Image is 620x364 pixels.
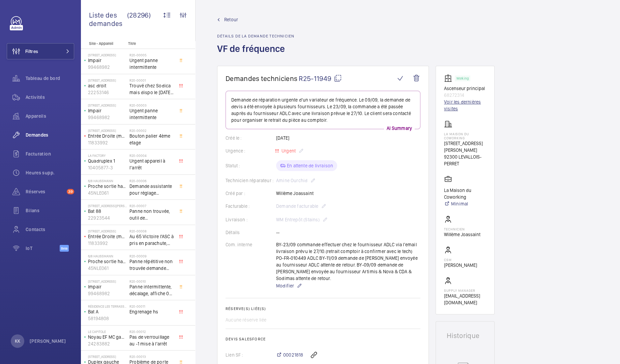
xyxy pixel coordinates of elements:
[129,103,174,107] h2: R20-00003
[25,48,38,55] span: Filtres
[129,158,174,171] span: Urgent appareil à l’arrêt
[129,57,174,71] span: Urgent panne intermittente
[444,200,486,207] a: Minimal
[88,153,127,158] p: La Factory
[444,99,486,112] a: Voir les dernières visites
[88,139,127,146] p: 11833992
[89,11,127,28] span: Liste des demandes
[444,258,477,262] p: CSM
[26,150,74,157] span: Facturation
[88,82,127,89] p: asc droit
[129,330,174,334] h2: R20-00012
[88,229,127,233] p: [STREET_ADDRESS]
[226,337,420,341] h2: Devis Salesforce
[88,215,127,221] p: 22923544
[444,288,486,292] p: Supply manager
[88,330,127,334] p: Le Capitole
[88,315,127,322] p: 58194808
[456,77,469,80] p: Working
[129,153,174,158] h2: R20-00004
[88,129,127,133] p: [STREET_ADDRESS]
[26,132,74,138] span: Demandes
[26,207,74,214] span: Bilans
[26,113,74,119] span: Appareils
[129,107,174,121] span: Urgent panne intermittente
[444,74,455,82] img: elevator.svg
[231,96,415,123] p: Demande de réparation urgente d'un variateur de fréquence. Le 09/09, la demande de devis a été en...
[88,53,127,57] p: [STREET_ADDRESS]
[88,290,127,297] p: 99468982
[444,85,486,92] p: Ascenseur principal
[384,125,415,132] p: AI Summary
[129,229,174,233] h2: R20-00008
[129,208,174,221] span: Panne non trouvée, outil de déverouillouge impératif pour le diagnostic
[26,169,74,176] span: Heures supp.
[88,240,127,247] p: 11833992
[88,355,127,359] p: [STREET_ADDRESS]
[129,304,174,308] h2: R20-00011
[88,208,127,215] p: Bat 88
[129,53,174,57] h2: R20-00005
[88,340,127,347] p: 24283882
[276,282,294,289] span: Modifier
[444,231,480,238] p: Willème Joassaint
[88,114,127,121] p: 99468982
[283,352,303,358] span: 00021818
[88,179,127,183] p: 6/8 Haussmann
[67,189,74,194] span: 39
[88,304,127,308] p: Résidence les Terrasse - [STREET_ADDRESS]
[444,132,486,140] p: La Maison du Coworking
[26,245,60,252] span: IoT
[88,164,127,171] p: 10405877-3
[129,258,174,272] span: Panne répétitive non trouvée demande assistance expert technique
[88,103,127,107] p: [STREET_ADDRESS]
[88,233,127,240] p: Entrée Droite (monte-charge)
[7,43,74,59] button: Filtres
[129,334,174,347] span: Pas de verrouillage au -1 mise à l'arrêt
[129,308,174,315] span: Engrenage hs
[60,245,69,252] span: Beta
[444,187,486,200] p: La Maison du Coworking
[299,74,342,83] span: R25-11949
[26,188,64,195] span: Réserves
[129,78,174,82] h2: R20-00001
[444,153,486,167] p: 92300 LEVALLOIS-PERRET
[129,254,174,258] h2: R20-00009
[226,306,420,311] h2: Réserve(s) liée(s)
[30,338,66,344] p: [PERSON_NAME]
[26,94,74,101] span: Activités
[26,75,74,82] span: Tableau de bord
[444,262,477,269] p: [PERSON_NAME]
[88,265,127,272] p: 45NLE061
[88,254,127,258] p: 6/8 Haussmann
[129,283,174,297] span: Panne intermittente, décalage, affiche 0 au palier alors que l'appareil se trouve au 1er étage, c...
[129,82,174,96] span: Trouvé chez Sodica mais dispo le [DATE] [URL][DOMAIN_NAME]
[276,352,303,358] a: 00021818
[129,129,174,133] h2: R20-00002
[444,92,486,99] p: 68272314
[88,133,127,139] p: Entrée Droite (monte-charge)
[447,332,483,339] h1: Historique
[88,78,127,82] p: [STREET_ADDRESS]
[88,258,127,265] p: Proche sortie hall Pelletier
[15,338,20,344] p: KK
[88,183,127,190] p: Proche sortie hall Pelletier
[224,16,238,23] span: Retour
[226,74,297,83] span: Demandes techniciens
[217,43,294,66] h1: VF de fréquence
[81,41,125,46] p: Site - Appareil
[129,355,174,359] h2: R20-00013
[444,292,486,306] p: [EMAIL_ADDRESS][DOMAIN_NAME]
[129,204,174,208] h2: R20-00007
[88,283,127,290] p: Impair
[88,204,127,208] p: [STREET_ADDRESS][PERSON_NAME]
[129,183,174,196] span: Demande assistante pour réglage d'opérateurs porte cabine double accès
[88,64,127,71] p: 99468982
[88,308,127,315] p: Bat A
[88,190,127,196] p: 45NLE061
[88,334,127,340] p: Noyau EF MC gauche
[444,227,480,231] p: Technicien
[129,133,174,146] span: Bouton palier 4ème etage
[444,140,486,153] p: [STREET_ADDRESS][PERSON_NAME]
[88,279,127,283] p: [STREET_ADDRESS]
